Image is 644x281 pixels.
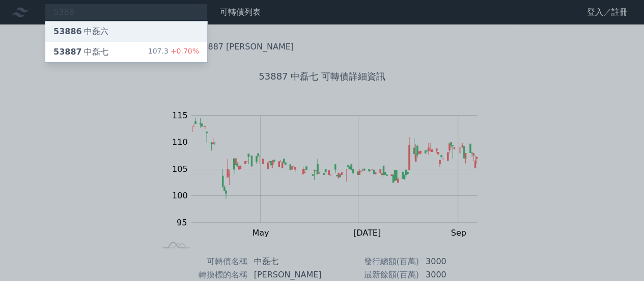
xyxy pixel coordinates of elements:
a: 53886中磊六 [45,21,207,42]
span: 53886 [53,27,82,36]
a: 53887中磊七 107.3+0.70% [45,42,207,62]
div: 中磊六 [53,25,108,38]
span: +0.70% [169,47,199,55]
span: 53887 [53,47,82,57]
div: 中磊七 [53,46,108,58]
div: 107.3 [148,46,199,58]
